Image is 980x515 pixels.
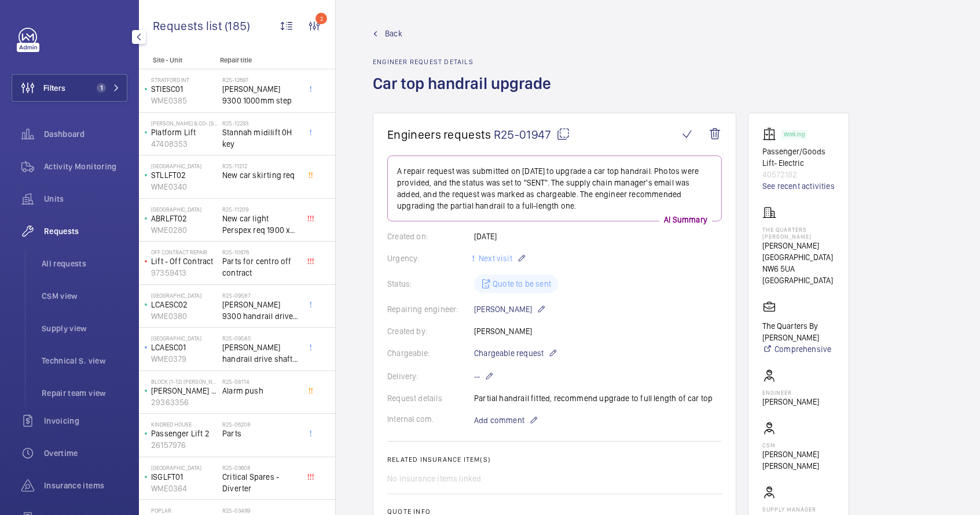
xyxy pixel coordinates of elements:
span: [PERSON_NAME] handrail drive shaft, handrail chain & main handrail sprocket [222,342,299,365]
h2: R25-09587 [222,292,299,299]
span: Repair team view [42,387,127,399]
p: 97359413 [151,267,218,279]
p: ISGLFT01 [151,471,218,483]
p: [PERSON_NAME] [PERSON_NAME] [762,449,835,472]
span: Next visit [476,254,512,263]
p: ABRLFT02 [151,213,218,224]
h2: R25-03608 [222,464,299,471]
span: Engineers requests [387,127,491,142]
h2: R25-08114 [222,378,299,385]
p: -- [474,369,494,383]
p: [GEOGRAPHIC_DATA] [151,206,218,213]
p: [PERSON_NAME][GEOGRAPHIC_DATA] [762,240,835,263]
h2: R25-12697 [222,76,299,83]
p: A repair request was submitted on [DATE] to upgrade a car top handrail. Photos were provided, and... [397,165,712,212]
p: AI Summary [659,214,712,225]
span: Parts [222,428,299,439]
p: LCAESC02 [151,299,218,310]
p: WME0280 [151,224,218,236]
h2: R25-11212 [222,162,299,169]
p: WME0340 [151,181,218,192]
p: 40572182 [762,169,835,180]
span: Requests list [153,18,225,33]
span: Units [44,193,127,205]
p: Repair title [220,56,296,64]
p: WME0385 [151,95,218,106]
p: [PERSON_NAME] [474,302,546,316]
p: [GEOGRAPHIC_DATA] [151,292,218,299]
p: [GEOGRAPHIC_DATA] [151,335,218,342]
p: WME0379 [151,353,218,365]
span: [PERSON_NAME] 9300 1000mm step [222,83,299,106]
span: Overtime [44,447,127,459]
span: New car skirting req [222,169,299,181]
span: Activity Monitoring [44,161,127,172]
p: 29363356 [151,397,218,408]
span: Technical S. view [42,355,127,366]
p: STLLFT02 [151,169,218,181]
h1: Car top handrail upgrade [373,73,558,113]
h2: Engineer request details [373,58,558,66]
p: Kindred House [151,421,218,428]
h2: R25-03499 [222,507,299,514]
span: Add comment [474,414,524,426]
span: Chargeable request [474,347,544,359]
span: Filters [43,82,65,94]
h2: R25-09585 [222,335,299,342]
h2: R25-11209 [222,206,299,213]
h2: Related insurance item(s) [387,455,722,464]
span: New car light Perspex req 1900 x 300 3mm thickness [222,213,299,236]
p: Passenger/Goods Lift- Electric [762,146,835,169]
span: Critical Spares - Diverter [222,471,299,494]
p: Site - Unit [139,56,215,64]
p: Block (1-12) [PERSON_NAME] House [151,378,218,385]
span: Insurance items [44,480,127,491]
p: 26157976 [151,439,218,451]
p: WME0364 [151,483,218,494]
p: LCAESC01 [151,342,218,353]
p: The Quarters By [PERSON_NAME] [762,320,835,343]
p: [PERSON_NAME] House [151,385,218,397]
p: STIESC01 [151,83,218,95]
p: Platform Lift [151,127,218,138]
p: Stratford int [151,76,218,83]
p: Working [784,132,805,136]
p: Engineer [762,389,819,396]
p: WME0380 [151,310,218,322]
p: [GEOGRAPHIC_DATA] [151,464,218,471]
p: CSM [762,442,835,449]
span: Supply view [42,323,127,334]
p: [PERSON_NAME] [762,396,819,407]
span: Back [385,28,402,39]
span: All requests [42,258,127,269]
span: 1 [97,83,106,92]
span: Requests [44,225,127,237]
span: Dashboard [44,128,127,140]
a: Comprehensive [762,343,835,355]
a: See recent activities [762,180,835,192]
span: Alarm push [222,385,299,397]
span: R25-01947 [494,127,570,142]
p: [GEOGRAPHIC_DATA] [151,162,218,169]
p: Lift - Off Contract [151,255,218,267]
span: [PERSON_NAME] 9300 handrail drive shaft, handrail chain, bearings & main shaft handrail sprocket [222,299,299,322]
h2: R25-12293 [222,120,299,127]
p: Off Contract Repair [151,249,218,255]
p: Supply manager [762,506,835,513]
span: Invoicing [44,415,127,427]
img: elevator.svg [762,127,781,141]
h2: R25-10676 [222,249,299,255]
span: Parts for centro off contract [222,255,299,279]
p: [PERSON_NAME] & Co- [STREET_ADDRESS] [151,120,218,127]
h2: R25-06208 [222,421,299,428]
p: Poplar [151,507,218,514]
p: The Quarters [PERSON_NAME] [762,226,835,240]
button: Filters1 [12,74,127,102]
span: CSM view [42,290,127,302]
span: Stannah midilift 0H key [222,127,299,150]
p: NW6 5UA [GEOGRAPHIC_DATA] [762,263,835,286]
p: 47408353 [151,138,218,150]
p: Passenger Lift 2 [151,428,218,439]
